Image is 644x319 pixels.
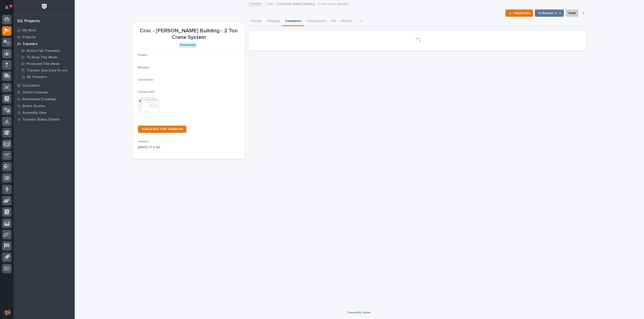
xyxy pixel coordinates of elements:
[17,48,75,54] a: Active Fab Travelers
[2,307,12,317] button: users-avatar
[14,102,75,109] a: Active Quotes
[22,84,40,88] p: Customers
[22,90,49,95] p: Onsite Calendar
[179,42,197,48] div: Production
[339,17,355,26] button: Metrics
[2,3,12,12] button: Notifications
[27,69,67,73] p: Traveler Due Date Errors
[538,10,561,16] span: To Review 👨‍🏭 →
[17,54,75,60] a: To Shop This Week
[22,97,56,101] p: Automated Drawings
[138,126,186,133] a: DUPLICATE THIS TRAVELER
[329,17,339,26] button: FAI
[14,27,75,34] a: My Work
[22,29,36,33] p: My Work
[508,10,530,16] span: ⏳ I Need Info
[249,17,264,26] button: Details
[10,4,12,7] p: 1
[138,145,240,150] p: [DATE] 07:11 am
[40,2,48,11] img: Workspace Logo
[17,61,75,67] a: Produced This Week
[566,10,578,17] button: Hold
[138,79,154,81] span: Coordinator
[14,82,75,89] a: Customers
[138,28,240,41] p: Croc - [PERSON_NAME] Building - 2 Ton Crane System
[348,311,371,314] a: Powered By Stacker
[14,40,75,47] a: Travelers
[138,54,147,57] span: Project
[267,1,348,6] p: Croc - [PERSON_NAME] Building - 2 Ton Crane System
[535,10,564,17] button: To Review 👨‍🏭 →
[22,118,60,122] p: Traveler Status Details
[27,55,57,60] p: To Shop This Week
[14,109,75,116] a: Assembly View
[17,67,75,74] a: Traveler Due Date Errors
[304,17,329,26] button: Components
[22,42,38,46] p: Travelers
[27,62,60,66] p: Produced This Week
[14,89,75,96] a: Onsite Calendar
[27,49,60,53] p: Active Fab Travelers
[27,75,47,79] p: All Travelers
[248,1,262,6] a: Travelers
[22,111,46,115] p: Assembly View
[14,34,75,40] a: Projects
[569,10,575,16] span: Hold
[14,96,75,102] a: Automated Drawings
[142,128,183,131] span: DUPLICATE THIS TRAVELER
[138,66,149,69] span: Manager
[22,35,36,39] p: Projects
[264,17,282,26] button: Shipping
[6,5,12,13] div: Notifications1
[138,91,155,93] span: Traveler PDF
[138,140,149,143] span: Created
[22,104,45,108] p: Active Quotes
[17,19,40,24] div: 02. Projects
[14,116,75,123] a: Traveler Status Details
[17,74,75,80] a: All Travelers
[505,10,533,17] button: ⏳ I Need Info
[282,17,304,26] button: Comments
